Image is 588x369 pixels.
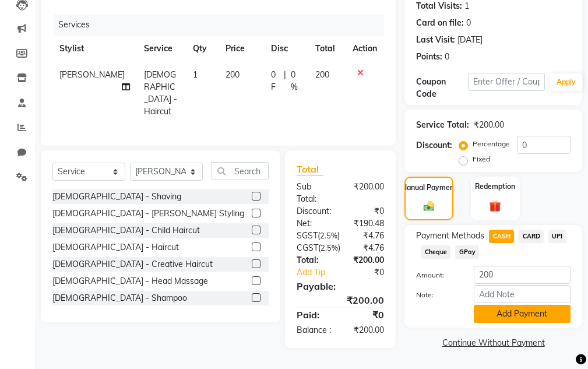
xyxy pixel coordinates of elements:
[288,293,393,307] div: ₹200.00
[420,200,438,212] img: _cash.svg
[489,230,514,243] span: CASH
[445,51,449,63] div: 0
[212,162,269,180] input: Search or Scan
[52,224,200,237] div: [DEMOGRAPHIC_DATA] - Child Haircut
[550,73,583,91] button: Apply
[264,36,308,62] th: Disc
[288,217,340,230] div: Net:
[473,154,490,164] label: Fixed
[401,182,457,193] label: Manual Payment
[416,51,442,63] div: Points:
[54,14,393,36] div: Services
[297,243,318,253] span: CGST
[416,76,467,100] div: Coupon Code
[475,181,515,192] label: Redemption
[137,36,186,62] th: Service
[52,275,208,287] div: [DEMOGRAPHIC_DATA] - Head Massage
[59,69,125,80] span: [PERSON_NAME]
[340,308,393,322] div: ₹0
[288,181,340,205] div: Sub Total:
[186,36,219,62] th: Qty
[52,258,213,270] div: [DEMOGRAPHIC_DATA] - Creative Haircut
[288,324,340,336] div: Balance :
[416,34,455,46] div: Last Visit:
[219,36,264,62] th: Price
[407,270,464,280] label: Amount:
[52,292,187,304] div: [DEMOGRAPHIC_DATA] - Shampoo
[52,191,181,203] div: [DEMOGRAPHIC_DATA] - Shaving
[340,254,393,266] div: ₹200.00
[288,279,393,293] div: Payable:
[485,199,505,213] img: _gift.svg
[416,230,484,242] span: Payment Methods
[315,69,329,80] span: 200
[407,290,464,300] label: Note:
[473,139,510,149] label: Percentage
[474,305,571,323] button: Add Payment
[468,73,545,91] input: Enter Offer / Coupon Code
[320,231,337,240] span: 2.5%
[519,230,544,243] span: CARD
[308,36,346,62] th: Total
[407,337,580,349] a: Continue Without Payment
[416,17,464,29] div: Card on file:
[288,266,349,279] a: Add Tip
[340,181,393,205] div: ₹200.00
[466,17,471,29] div: 0
[340,217,393,230] div: ₹190.48
[349,266,393,279] div: ₹0
[288,205,340,217] div: Discount:
[340,324,393,336] div: ₹200.00
[348,230,393,242] div: ₹4.76
[416,139,452,152] div: Discount:
[548,230,566,243] span: UPI
[474,285,571,303] input: Add Note
[144,69,177,117] span: [DEMOGRAPHIC_DATA] - Haircut
[297,163,323,175] span: Total
[226,69,240,80] span: 200
[288,308,340,322] div: Paid:
[193,69,198,80] span: 1
[346,36,384,62] th: Action
[340,205,393,217] div: ₹0
[349,242,393,254] div: ₹4.76
[416,119,469,131] div: Service Total:
[52,208,244,220] div: [DEMOGRAPHIC_DATA] - [PERSON_NAME] Styling
[52,36,137,62] th: Stylist
[271,69,280,93] span: 0 F
[288,230,348,242] div: ( )
[457,34,483,46] div: [DATE]
[288,242,349,254] div: ( )
[455,245,479,259] span: GPay
[52,241,179,254] div: [DEMOGRAPHIC_DATA] - Haircut
[284,69,286,93] span: |
[321,243,338,252] span: 2.5%
[291,69,301,93] span: 0 %
[421,245,450,259] span: Cheque
[297,230,318,241] span: SGST
[288,254,340,266] div: Total:
[474,119,504,131] div: ₹200.00
[474,266,571,284] input: Amount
